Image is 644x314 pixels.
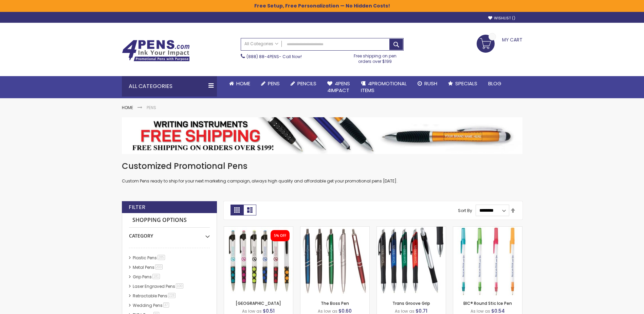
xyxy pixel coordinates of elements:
span: 4Pens 4impact [327,80,350,94]
a: The Boss Pen [321,300,349,306]
span: 228 [168,293,176,298]
span: 100 [176,283,184,289]
a: Wishlist [488,16,515,21]
span: - Call Now! [246,54,302,59]
a: Laser Engraved Pens100 [131,283,186,289]
img: BIC® Round Stic Ice Pen [453,227,522,296]
div: All Categories [122,76,217,97]
a: Trans Groove Grip [377,226,446,232]
span: 285 [158,255,165,260]
img: Pens [122,117,522,154]
a: BIC® Round Stic Ice Pen [463,300,512,306]
a: Grip Pens181 [131,274,163,280]
a: The Boss Pen [300,226,369,232]
div: Custom Pens ready to ship for your next marketing campaign, always high quality and affordable ge... [122,161,522,184]
a: [GEOGRAPHIC_DATA] [236,300,281,306]
span: 203 [155,264,163,269]
a: 4Pens4impact [322,76,355,98]
div: Category [129,228,210,239]
span: Rush [424,80,437,87]
span: 37 [163,302,169,308]
a: Home [122,105,133,110]
span: Blog [488,80,501,87]
span: As low as [318,308,337,314]
a: Specials [443,76,483,91]
div: 5% OFF [274,233,286,238]
a: Wedding Pens37 [131,302,171,308]
strong: Filter [129,204,145,211]
span: Pens [268,80,280,87]
span: Pencils [297,80,316,87]
a: Rush [412,76,443,91]
h1: Customized Promotional Pens [122,161,522,172]
a: Home [224,76,256,91]
span: 181 [152,274,160,279]
a: Retractable Pens228 [131,293,178,299]
span: As low as [471,308,490,314]
strong: Pens [147,105,156,110]
span: Specials [455,80,477,87]
strong: Grid [231,205,243,215]
strong: Shopping Options [129,213,210,228]
img: The Boss Pen [300,227,369,296]
span: As low as [395,308,415,314]
a: Metal Pens203 [131,264,165,270]
span: 4PROMOTIONAL ITEMS [361,80,407,94]
a: BIC® Round Stic Ice Pen [453,226,522,232]
a: Pens [256,76,285,91]
a: Trans Groove Grip [392,300,430,306]
img: New Orleans Pen [224,227,293,296]
a: Blog [483,76,507,91]
a: 4PROMOTIONALITEMS [355,76,412,98]
span: All Categories [244,41,278,47]
a: New Orleans Pen [224,226,293,232]
span: Home [236,80,250,87]
img: 4Pens Custom Pens and Promotional Products [122,40,190,62]
span: As low as [242,308,262,314]
label: Sort By [458,207,472,213]
a: Plastic Pens285 [131,255,168,261]
a: All Categories [241,38,282,50]
a: (888) 88-4PENS [246,54,279,59]
a: Pencils [285,76,322,91]
div: Free shipping on pen orders over $199 [347,51,404,64]
img: Trans Groove Grip [377,227,446,296]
